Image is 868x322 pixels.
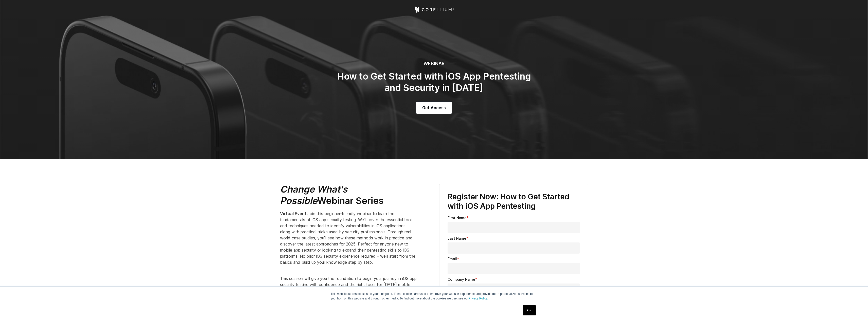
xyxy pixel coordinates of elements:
h2: Webinar Series [280,184,417,206]
h3: Register Now: How to Get Started with iOS App Pentesting [448,192,580,211]
a: Corellium Home [414,7,454,13]
strong: Virtual Event: [280,211,307,216]
h6: WEBINAR [333,61,535,67]
a: Get Access [416,102,452,114]
span: Email [448,257,457,261]
em: Change What's Possible [280,184,347,206]
p: This website stores cookies on your computer. These cookies are used to improve your website expe... [331,292,538,301]
h2: How to Get Started with iOS App Pentesting and Security in [DATE] [333,71,535,93]
span: This session will give you the foundation to begin your journey in iOS app security testing with ... [280,276,417,293]
span: Last Name [448,236,466,240]
a: OK [523,305,536,315]
span: First Name [448,216,467,220]
span: Get Access [422,105,446,111]
span: Join this beginner-friendly webinar to learn the fundamentals of iOS app security testing. We'll ... [280,211,415,265]
a: Privacy Policy. [469,297,488,300]
span: Company Name [448,277,475,281]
